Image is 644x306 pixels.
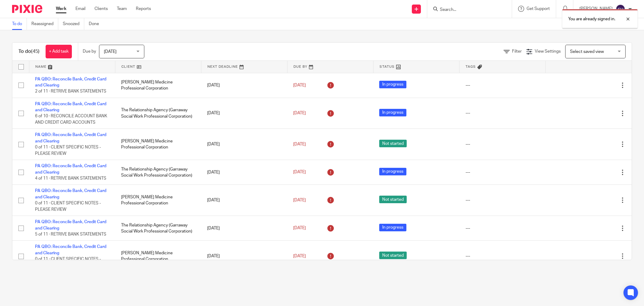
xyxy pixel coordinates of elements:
[379,168,406,175] span: In progress
[201,241,287,272] td: [DATE]
[35,114,107,125] span: 6 of 10 · RECONCILE ACCOUNT BANK AND CREDIT CARD ACCOUNTS
[466,169,540,175] div: ---
[201,160,287,185] td: [DATE]
[293,111,306,115] span: [DATE]
[12,5,42,13] img: Pixie
[104,50,117,54] span: [DATE]
[136,6,151,12] a: Reports
[35,189,106,199] a: PA QBO: Reconcile Bank, Credit Card and Clearing
[35,176,106,181] span: 4 of 11 · RETRIVE BANK STATEMENTS
[46,45,72,58] a: + Add task
[115,216,201,241] td: The Relationship Agency (Garraway Social Work Professional Corporation)
[18,48,40,55] h1: To do
[75,6,85,12] a: Email
[466,65,476,68] span: Tags
[379,140,407,147] span: Not started
[466,82,540,88] div: ---
[12,18,27,30] a: To do
[31,18,58,30] a: Reassigned
[379,196,407,203] span: Not started
[201,129,287,160] td: [DATE]
[115,129,201,160] td: [PERSON_NAME] Medicine Professional Corporation
[201,98,287,129] td: [DATE]
[35,89,106,93] span: 2 of 11 · RETRIVE BANK STATEMENTS
[466,141,540,147] div: ---
[63,18,84,30] a: Snoozed
[35,145,101,156] span: 0 of 11 · CLIENT SPECIFIC NOTES - PLEASE REVIEW
[466,197,540,203] div: ---
[56,6,66,12] a: Work
[117,6,127,12] a: Team
[31,49,40,54] span: (45)
[293,198,306,202] span: [DATE]
[83,48,96,54] p: Due by
[379,252,407,259] span: Not started
[293,142,306,146] span: [DATE]
[115,160,201,185] td: The Relationship Agency (Garraway Social Work Professional Corporation)
[115,185,201,216] td: [PERSON_NAME] Medicine Professional Corporation
[35,245,106,255] a: PA QBO: Reconcile Bank, Credit Card and Clearing
[293,254,306,258] span: [DATE]
[466,110,540,116] div: ---
[35,133,106,143] a: PA QBO: Reconcile Bank, Credit Card and Clearing
[293,170,306,174] span: [DATE]
[115,98,201,129] td: The Relationship Agency (Garraway Social Work Professional Corporation)
[466,225,540,231] div: ---
[379,81,406,88] span: In progress
[568,16,615,22] p: You are already signed in.
[35,232,106,236] span: 5 of 11 · RETRIVE BANK STATEMENTS
[201,185,287,216] td: [DATE]
[379,224,406,231] span: In progress
[379,109,406,116] span: In progress
[570,50,604,54] span: Select saved view
[35,77,106,87] a: PA QBO: Reconcile Bank, Credit Card and Clearing
[35,257,101,268] span: 0 of 11 · CLIENT SPECIFIC NOTES - PLEASE REVIEW
[35,220,106,230] a: PA QBO: Reconcile Bank, Credit Card and Clearing
[35,102,106,112] a: PA QBO: Reconcile Bank, Credit Card and Clearing
[293,226,306,230] span: [DATE]
[35,164,106,174] a: PA QBO: Reconcile Bank, Credit Card and Clearing
[512,49,522,54] span: Filter
[535,49,561,54] span: View Settings
[115,241,201,272] td: [PERSON_NAME] Medicine Professional Corporation
[35,201,101,212] span: 0 of 11 · CLIENT SPECIFIC NOTES - PLEASE REVIEW
[466,253,540,259] div: ---
[616,4,625,14] img: svg%3E
[201,216,287,241] td: [DATE]
[293,83,306,87] span: [DATE]
[201,73,287,98] td: [DATE]
[89,18,104,30] a: Done
[95,6,108,12] a: Clients
[115,73,201,98] td: [PERSON_NAME] Medicine Professional Corporation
